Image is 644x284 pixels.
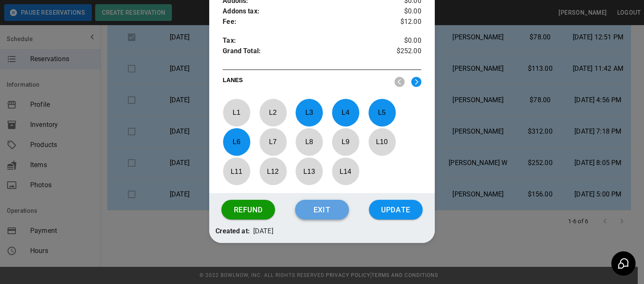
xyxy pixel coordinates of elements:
[259,132,287,152] p: L 7
[368,103,396,122] p: L 5
[259,103,287,122] p: L 2
[332,103,359,122] p: L 4
[395,77,405,87] img: nav_left.svg
[223,103,250,122] p: L 1
[223,46,388,59] p: Grand Total :
[368,132,396,152] p: L 10
[295,103,323,122] p: L 3
[216,226,250,237] p: Created at:
[259,161,287,181] p: L 12
[369,200,423,220] button: Update
[223,6,388,17] p: Addons tax :
[388,6,421,17] p: $0.00
[223,17,388,27] p: Fee :
[295,161,323,181] p: L 13
[388,36,421,46] p: $0.00
[223,132,250,152] p: L 6
[332,161,359,181] p: L 14
[295,200,349,220] button: Exit
[223,76,388,88] p: LANES
[223,36,388,46] p: Tax :
[388,17,421,27] p: $12.00
[253,226,273,237] p: [DATE]
[332,132,359,152] p: L 9
[388,46,421,59] p: $252.00
[223,161,250,181] p: L 11
[295,132,323,152] p: L 8
[411,77,421,87] img: right.svg
[221,200,275,220] button: Refund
